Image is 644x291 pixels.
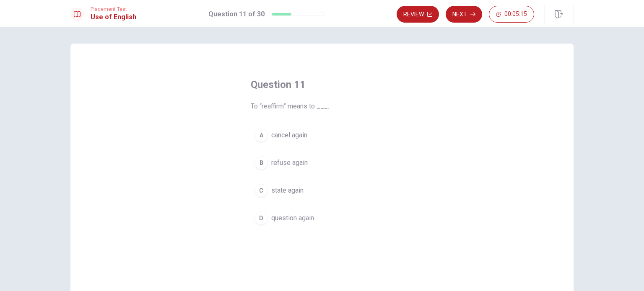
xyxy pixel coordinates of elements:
h4: Question 11 [251,78,393,91]
span: 00:05:15 [504,11,527,18]
button: 00:05:15 [489,6,534,23]
span: Placement Test [91,6,136,12]
button: Dquestion again [251,208,393,229]
h1: Question 11 of 30 [208,9,265,19]
button: Brefuse again [251,152,393,173]
div: C [254,184,268,197]
h1: Use of English [91,12,136,22]
span: state again [271,185,304,196]
button: Acancel again [251,125,393,146]
span: To “reaffirm” means to ___. [251,101,393,111]
span: cancel again [271,130,307,140]
button: Cstate again [251,180,393,201]
div: B [254,156,268,170]
div: A [254,129,268,142]
span: question again [271,213,314,223]
div: D [254,211,268,225]
span: refuse again [271,158,308,168]
button: Next [446,6,482,23]
button: Review [397,6,439,23]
